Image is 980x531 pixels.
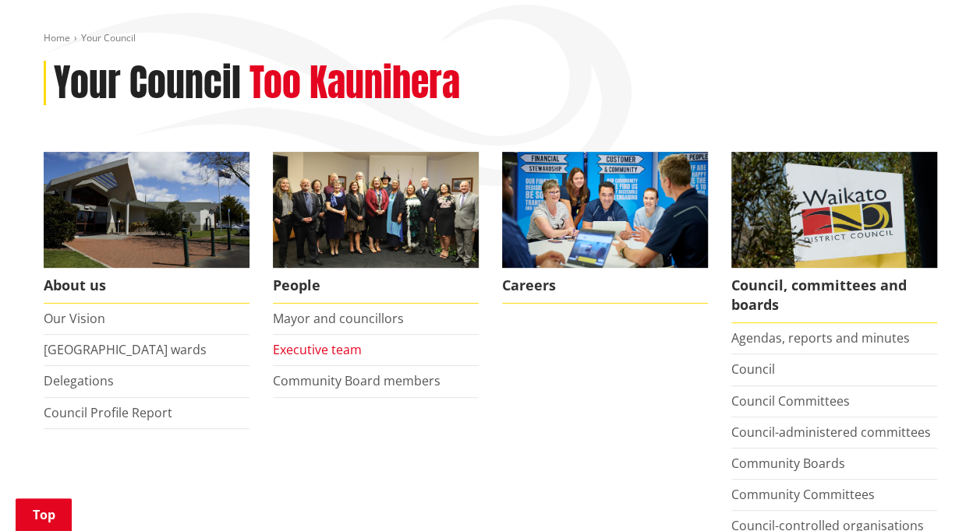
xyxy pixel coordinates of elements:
span: Your Council [81,31,136,44]
a: Our Vision [44,310,105,327]
a: Waikato-District-Council-sign Council, committees and boards [731,152,937,323]
a: Delegations [44,372,114,389]
a: Council Committees [731,392,850,410]
a: 2022 Council People [273,152,479,304]
span: Council, committees and boards [731,268,937,323]
a: Community Boards [731,455,845,472]
a: Top [16,498,72,531]
a: Mayor and councillors [273,310,404,327]
img: Waikato-District-Council-sign [731,152,937,268]
img: WDC Building 0015 [44,152,249,268]
a: Community Board members [273,372,440,389]
h1: Your Council [54,61,241,106]
span: About us [44,268,249,304]
nav: breadcrumb [44,32,937,45]
a: Home [44,31,70,44]
a: Executive team [273,341,362,358]
span: People [273,268,479,304]
a: Community Committees [731,486,875,503]
a: Careers [502,152,708,304]
span: Careers [502,268,708,304]
a: Agendas, reports and minutes [731,329,910,346]
a: WDC Building 0015 About us [44,152,249,304]
a: Council-administered committees [731,424,931,441]
a: [GEOGRAPHIC_DATA] wards [44,341,207,358]
iframe: Messenger Launcher [908,466,964,522]
a: Council [731,360,775,378]
a: Council Profile Report [44,404,172,421]
img: 2022 Council [273,152,479,268]
img: Office staff in meeting - Career page [502,152,708,268]
h2: Too Kaunihera [249,61,460,106]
